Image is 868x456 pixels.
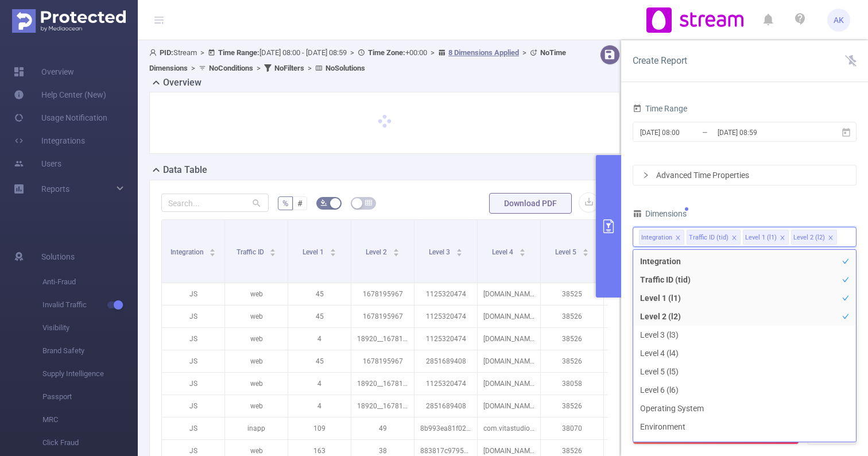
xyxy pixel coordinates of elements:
p: [DOMAIN_NAME] [478,283,540,305]
span: MRC [42,408,138,431]
span: Reports [41,184,69,194]
b: No Filters [274,64,304,72]
p: 18920__1678195967 [351,328,414,350]
p: web [225,306,288,327]
div: Sort [456,247,463,254]
span: Solutions [41,245,75,268]
span: Anti-Fraud [42,270,138,293]
span: Visibility [42,316,138,339]
span: Brand Safety [42,339,138,362]
i: icon: table [365,199,372,206]
a: Usage Notification [14,106,107,129]
i: icon: caret-down [456,252,462,255]
span: > [347,48,358,57]
li: Level 5 (l5) [633,362,856,381]
span: > [519,48,530,57]
p: 38526 [541,306,603,327]
p: 109 [288,418,351,439]
span: Traffic ID [237,248,266,256]
span: Click Fraud [42,431,138,454]
i: icon: caret-up [456,247,462,250]
input: End date [716,125,809,140]
span: Dimensions [633,209,687,218]
p: [DOMAIN_NAME] [478,328,540,350]
li: Level 1 (l1) [633,289,856,307]
p: 8b993ea81f022644 [414,418,477,439]
p: 38525 [541,283,603,305]
li: Traffic ID (tid) [633,270,856,289]
i: icon: close [675,235,681,242]
p: 1125320474 [414,283,477,305]
span: Passport [42,385,138,408]
span: Create Report [633,55,687,66]
i: icon: check [842,350,849,357]
b: Time Range: [218,48,259,57]
span: > [253,64,264,72]
p: web [225,283,288,305]
span: Level 1 [303,248,325,256]
b: No Conditions [209,64,253,72]
span: Stream [DATE] 08:00 - [DATE] 08:59 +00:00 [149,48,566,72]
input: Search... [161,194,269,212]
li: Level 3 (l3) [633,326,856,344]
span: > [304,64,315,72]
h2: Overview [163,76,201,90]
p: 2851689408 [414,395,477,417]
i: icon: bg-colors [320,199,327,206]
span: > [197,48,208,57]
b: PID: [160,48,173,57]
span: Level 2 [366,248,389,256]
a: Help Center (New) [14,83,106,106]
p: 628614 [604,350,666,372]
p: 622859 [604,418,666,439]
h2: Data Table [163,163,207,177]
p: 18920__1678195967 [351,395,414,417]
i: icon: caret-up [270,247,276,250]
i: icon: check [842,368,849,375]
li: Environment [633,418,856,436]
p: web [225,328,288,350]
i: icon: check [842,423,849,430]
i: icon: close [828,235,834,242]
span: # [297,199,303,208]
p: 18920__1678195967 [351,373,414,395]
div: Integration [641,230,672,245]
li: Level 2 (l2) [791,230,837,245]
img: Protected Media [12,9,126,33]
i: icon: check [842,258,849,265]
p: 38526 [541,328,603,350]
p: [DOMAIN_NAME] [478,306,540,327]
p: inapp [225,418,288,439]
div: Sort [393,247,400,254]
p: JS [162,418,224,439]
i: icon: check [842,313,849,320]
p: web [225,395,288,417]
div: icon: rightAdvanced Time Properties [633,165,856,185]
i: icon: caret-down [393,252,399,255]
li: Operating System [633,399,856,418]
p: 4 [288,395,351,417]
a: Reports [41,177,69,200]
i: icon: caret-up [393,247,399,250]
i: icon: user [149,49,160,56]
p: 38526 [541,350,603,372]
span: Level 3 [429,248,452,256]
a: Overview [14,60,74,83]
input: Start date [639,125,732,140]
i: icon: caret-down [270,252,276,255]
a: Users [14,152,61,175]
i: icon: caret-up [519,247,525,250]
i: icon: caret-down [519,252,525,255]
i: icon: check [842,295,849,302]
div: Traffic ID (tid) [689,230,728,245]
i: icon: check [842,331,849,338]
span: AK [834,9,844,32]
li: Level 2 (l2) [633,307,856,326]
p: JS [162,328,224,350]
div: Sort [330,247,336,254]
p: 1125320474 [414,328,477,350]
p: com.vitastudio.mahjong [478,418,540,439]
u: 8 Dimensions Applied [448,48,519,57]
li: Integration [633,252,856,270]
p: JS [162,395,224,417]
